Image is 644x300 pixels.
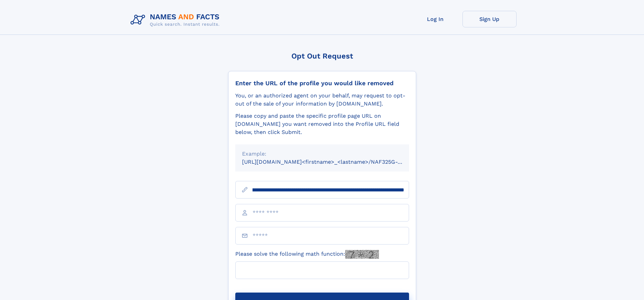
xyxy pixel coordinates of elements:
[228,52,416,60] div: Opt Out Request
[235,250,379,259] label: Please solve the following math function:
[235,112,409,136] div: Please copy and paste the specific profile page URL on [DOMAIN_NAME] you want removed into the Pr...
[242,150,402,158] div: Example:
[242,159,422,165] small: [URL][DOMAIN_NAME]<firstname>_<lastname>/NAF325G-xxxxxxxx
[462,11,517,27] a: Sign Up
[235,79,409,87] div: Enter the URL of the profile you would like removed
[235,92,409,108] div: You, or an authorized agent on your behalf, may request to opt-out of the sale of your informatio...
[408,11,462,27] a: Log In
[128,11,225,29] img: Logo Names and Facts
